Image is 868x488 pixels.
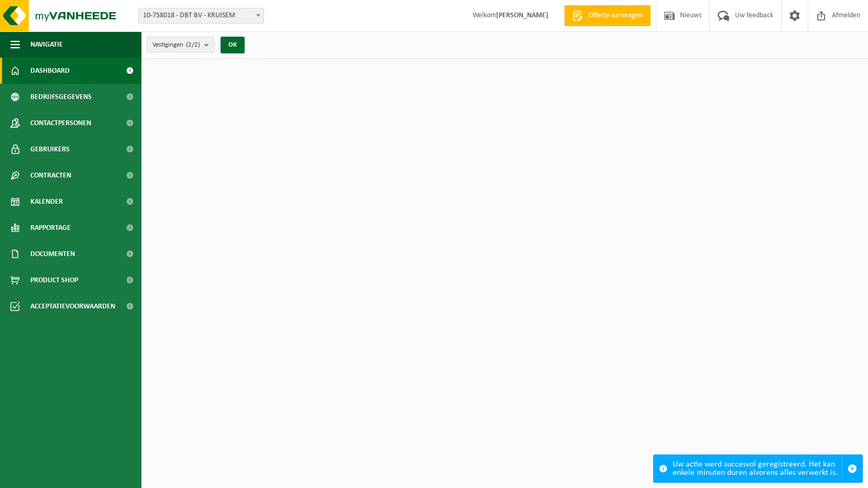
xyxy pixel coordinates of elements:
span: Contracten [30,162,71,188]
a: Offerte aanvragen [564,5,651,26]
span: Gebruikers [30,136,70,162]
span: Offerte aanvragen [586,10,645,21]
span: Bedrijfsgegevens [30,84,92,110]
span: Product Shop [30,267,78,293]
span: Kalender [30,188,63,215]
span: Vestigingen [152,37,200,53]
span: Acceptatievoorwaarden [30,293,115,319]
span: 10-758018 - DBT BV - KRUISEM [138,8,264,24]
count: (2/2) [186,41,200,48]
span: 10-758018 - DBT BV - KRUISEM [139,8,263,23]
span: Dashboard [30,58,70,84]
span: Documenten [30,241,75,267]
strong: [PERSON_NAME] [496,12,548,19]
span: Navigatie [30,31,63,58]
span: Contactpersonen [30,110,91,136]
div: Uw actie werd succesvol geregistreerd. Het kan enkele minuten duren alvorens alles verwerkt is. [673,455,842,482]
span: Rapportage [30,215,71,241]
button: Vestigingen(2/2) [147,37,214,52]
button: OK [221,37,245,53]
